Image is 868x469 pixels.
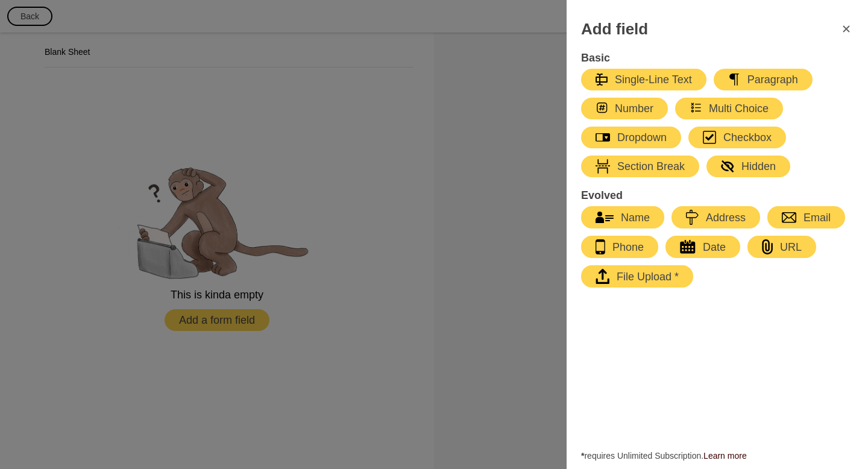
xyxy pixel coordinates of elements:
[581,69,706,90] button: Single-Line Text
[596,159,685,174] div: Section Break
[581,19,648,39] h3: Add field
[703,130,772,145] div: Checkbox
[703,451,747,461] a: Learn more
[832,14,861,43] button: FormClose
[782,210,831,225] div: Email
[688,127,786,148] button: Checkbox
[581,265,693,288] button: File Upload *
[675,98,783,119] button: Multi Choice
[714,69,813,90] button: Paragraph
[839,22,854,36] svg: FormClose
[581,156,699,177] button: Section Break
[596,130,667,145] div: Dropdown
[596,101,653,116] div: Number
[581,127,681,148] button: Dropdown
[596,239,644,254] div: Phone
[581,51,841,65] h4: Basic
[581,450,854,462] span: requires Unlimited Subscription.
[706,156,790,177] button: Hidden
[581,206,664,228] button: Name
[581,236,658,258] button: Phone
[721,159,776,174] div: Hidden
[690,101,769,116] div: Multi Choice
[596,72,692,87] div: Single-Line Text
[680,240,726,254] div: Date
[581,98,668,119] button: Number
[581,188,841,203] h4: Evolved
[767,206,845,228] button: Email
[596,269,679,284] div: File Upload *
[747,236,816,258] button: URL
[762,239,802,254] div: URL
[686,210,746,225] div: Address
[728,72,798,87] div: Paragraph
[671,206,760,228] button: Address
[596,210,650,225] div: Name
[665,236,740,258] button: Date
